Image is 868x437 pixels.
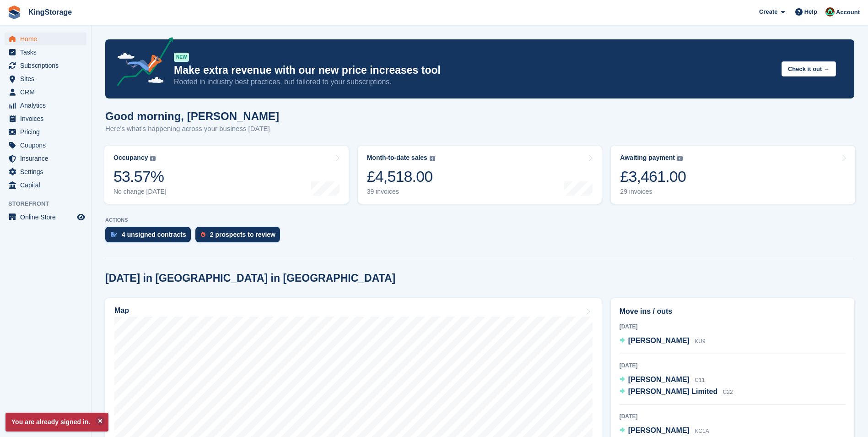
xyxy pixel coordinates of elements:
[628,426,690,434] span: [PERSON_NAME]
[695,377,705,383] span: C11
[759,7,777,16] span: Create
[5,33,86,45] a: menu
[174,53,189,62] div: NEW
[20,46,75,59] span: Tasks
[367,188,435,196] div: 39 invoices
[430,156,435,161] img: icon-info-grey-7440780725fd019a000dd9b08b2336e03edf1995a4989e88bcd33f0948082b44.svg
[25,5,75,20] a: KingStorage
[7,5,21,19] img: stora-icon-8386f47178a22dfd0bd8f6a31ec36ba5ce8667c1dd55bd0f319d3a0aa187defe.svg
[113,154,148,162] div: Occupancy
[5,59,86,72] a: menu
[5,72,86,85] a: menu
[620,361,846,370] div: [DATE]
[804,7,817,16] span: Help
[620,188,686,196] div: 29 invoices
[195,227,285,247] a: 2 prospects to review
[611,146,855,204] a: Awaiting payment £3,461.00 29 invoices
[367,167,435,186] div: £4,518.00
[628,376,690,383] span: [PERSON_NAME]
[105,124,279,134] p: Here's what's happening across your business [DATE]
[20,86,75,98] span: CRM
[620,167,686,186] div: £3,461.00
[5,126,86,138] a: menu
[20,179,75,191] span: Capital
[836,8,860,17] span: Account
[5,211,86,224] a: menu
[105,272,395,284] h2: [DATE] in [GEOGRAPHIC_DATA] in [GEOGRAPHIC_DATA]
[695,428,709,434] span: KC1A
[210,231,275,238] div: 2 prospects to review
[5,46,86,59] a: menu
[5,413,108,432] p: You are already signed in.
[174,77,774,87] p: Rooted in industry best practices, but tailored to your subscriptions.
[20,139,75,152] span: Coupons
[782,61,836,76] button: Check it out →
[620,374,705,386] a: [PERSON_NAME] C11
[105,110,279,122] h1: Good morning, [PERSON_NAME]
[620,154,675,162] div: Awaiting payment
[105,227,195,247] a: 4 unsigned contracts
[122,231,186,238] div: 4 unsigned contracts
[20,72,75,85] span: Sites
[20,126,75,138] span: Pricing
[75,212,86,223] a: Preview store
[20,165,75,178] span: Settings
[111,232,117,237] img: contract_signature_icon-13c848040528278c33f63329250d36e43548de30e8caae1d1a13099fd9432cc5.svg
[5,165,86,178] a: menu
[113,188,167,196] div: No change [DATE]
[20,112,75,125] span: Invoices
[104,146,349,204] a: Occupancy 53.57% No change [DATE]
[723,389,733,395] span: C22
[628,388,718,395] span: [PERSON_NAME] Limited
[677,156,683,161] img: icon-info-grey-7440780725fd019a000dd9b08b2336e03edf1995a4989e88bcd33f0948082b44.svg
[358,146,602,204] a: Month-to-date sales £4,518.00 39 invoices
[5,139,86,152] a: menu
[367,154,427,162] div: Month-to-date sales
[8,199,91,208] span: Storefront
[20,152,75,165] span: Insurance
[5,86,86,98] a: menu
[114,306,129,315] h2: Map
[620,322,846,331] div: [DATE]
[20,59,75,72] span: Subscriptions
[109,37,173,89] img: price-adjustments-announcement-icon-8257ccfd72463d97f412b2fc003d46551f7dbcb40ab6d574587a9cd5c0d94...
[20,99,75,112] span: Analytics
[620,412,846,421] div: [DATE]
[628,337,690,344] span: [PERSON_NAME]
[5,99,86,112] a: menu
[695,338,705,344] span: KU9
[201,232,205,237] img: prospect-51fa495bee0391a8d652442698ab0144808aea92771e9ea1ae160a38d050c398.svg
[5,152,86,165] a: menu
[20,33,75,45] span: Home
[620,335,706,347] a: [PERSON_NAME] KU9
[105,217,854,223] p: ACTIONS
[5,179,86,191] a: menu
[825,7,835,16] img: John King
[150,156,156,161] img: icon-info-grey-7440780725fd019a000dd9b08b2336e03edf1995a4989e88bcd33f0948082b44.svg
[620,425,709,437] a: [PERSON_NAME] KC1A
[20,211,75,224] span: Online Store
[620,386,733,398] a: [PERSON_NAME] Limited C22
[174,64,774,77] p: Make extra revenue with our new price increases tool
[5,112,86,125] a: menu
[620,306,846,317] h2: Move ins / outs
[113,167,167,186] div: 53.57%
